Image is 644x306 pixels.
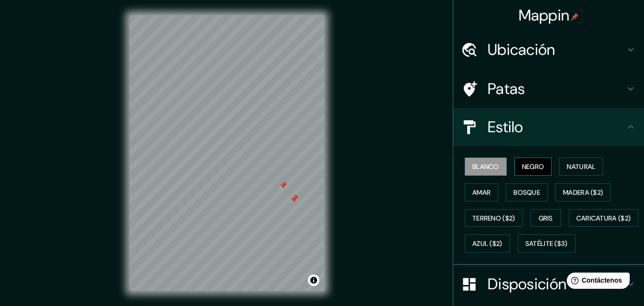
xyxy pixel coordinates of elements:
font: Madera ($2) [563,188,603,197]
font: Bosque [513,188,540,197]
canvas: Mapa [130,15,324,291]
font: Satélite ($3) [525,240,568,248]
div: Patas [453,70,644,108]
button: Natural [559,158,603,176]
div: Disposición [453,265,644,303]
font: Ubicación [488,40,555,60]
button: Negro [514,158,552,176]
div: Ubicación [453,31,644,69]
button: Caricatura ($2) [569,209,639,227]
button: Gris [531,209,561,227]
button: Satélite ($3) [518,234,575,253]
button: Blanco [465,158,507,176]
font: Gris [539,214,553,222]
iframe: Lanzador de widgets de ayuda [559,269,634,295]
button: Terreno ($2) [465,209,523,227]
font: Natural [567,162,595,171]
font: Mappin [519,5,570,25]
font: Disposición [488,274,566,294]
button: Madera ($2) [555,183,611,201]
font: Azul ($2) [472,240,502,248]
font: Caricatura ($2) [576,214,631,222]
font: Blanco [472,162,499,171]
font: Amar [472,188,491,197]
img: pin-icon.png [571,13,579,21]
button: Bosque [506,183,548,201]
font: Terreno ($2) [472,214,515,222]
font: Patas [488,79,525,99]
font: Negro [522,162,544,171]
button: Amar [465,183,498,201]
button: Azul ($2) [465,234,510,253]
button: Activar o desactivar atribución [308,274,319,286]
div: Estilo [453,108,644,146]
font: Estilo [488,117,523,137]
